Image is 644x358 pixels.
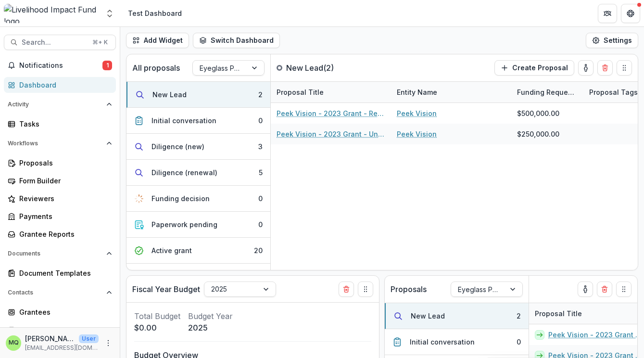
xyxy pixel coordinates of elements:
button: Diligence (new)3 [126,134,270,160]
div: New Lead [152,89,187,100]
div: New Lead [411,311,445,321]
button: New Lead2 [385,303,529,329]
button: Initial conversation0 [126,108,270,134]
div: Document Templates [19,268,108,278]
div: 2 [517,311,521,321]
a: Document Templates [4,265,116,281]
a: Peek Vision - 2023 Grant - Reader glasses project [277,108,385,118]
div: Reviewers [19,193,108,204]
div: 5 [259,167,263,178]
button: Settings [586,33,638,48]
span: Notifications [19,62,102,70]
div: Test Dashboard [128,8,182,18]
span: Contacts [8,289,102,296]
button: Delete card [597,60,613,76]
button: Delete card [597,281,612,297]
div: 0 [258,115,263,126]
div: 3 [258,141,263,152]
button: Delete card [339,281,354,297]
button: Partners [598,4,617,23]
div: 20 [254,245,263,256]
p: [EMAIL_ADDRESS][DOMAIN_NAME] [25,344,99,352]
a: Peek Vision [397,108,437,118]
button: Open Contacts [4,285,116,300]
span: Documents [8,250,102,257]
div: Tasks [19,119,108,129]
button: Open Documents [4,246,116,261]
div: Entity Name [391,82,511,102]
p: Proposals [391,283,427,295]
button: Open Activity [4,97,116,112]
div: 2 [258,89,263,100]
span: 1 [102,61,112,70]
div: $250,000.00 [517,129,559,139]
button: Open Workflows [4,136,116,151]
button: Create Proposal [494,60,574,76]
nav: breadcrumb [124,6,186,20]
span: Search... [22,38,87,47]
a: Dashboard [4,77,116,93]
a: Peek Vision - 2023 Grant - Unrestricted support [277,129,385,139]
p: Total Budget [134,310,180,322]
div: Active grant [152,245,192,256]
span: Activity [8,101,102,108]
div: Diligence (renewal) [152,167,217,178]
div: Maica Quitain [9,340,19,346]
div: Initial conversation [410,337,475,347]
button: toggle-assigned-to-me [578,60,593,76]
div: Payments [19,211,108,221]
button: Initial conversation0 [385,329,529,355]
div: ⌘ + K [90,37,110,48]
button: Diligence (renewal)5 [126,160,270,186]
div: Funding Requested [511,87,583,97]
a: Payments [4,208,116,224]
a: Grantees [4,304,116,320]
div: Diligence (new) [152,141,204,152]
div: Paperwork pending [152,219,217,230]
div: Constituents [19,325,108,335]
button: toggle-assigned-to-me [578,281,593,297]
a: Reviewers [4,191,116,206]
a: Grantee Reports [4,226,116,242]
img: Livelihood Impact Fund logo [4,4,99,23]
button: Search... [4,35,116,50]
button: Open entity switcher [103,4,116,23]
button: Switch Dashboard [193,33,280,48]
button: New Lead2 [126,82,270,108]
div: Funding Requested [511,82,583,102]
button: Drag [616,281,631,297]
p: 2025 [188,322,233,333]
div: Proposal Title [271,82,391,102]
p: [PERSON_NAME] [25,333,75,344]
div: Form Builder [19,176,108,186]
span: Workflows [8,140,102,147]
div: Grantees [19,307,108,317]
button: Active grant20 [126,238,270,264]
button: Get Help [621,4,640,23]
a: Proposals [4,155,116,171]
button: Add Widget [126,33,189,48]
p: User [79,334,99,343]
p: All proposals [132,62,180,74]
button: Paperwork pending0 [126,212,270,238]
button: Notifications1 [4,58,116,73]
div: Proposal Title [529,308,588,319]
a: Peek Vision [397,129,437,139]
p: New Lead ( 2 ) [286,62,358,74]
button: More [102,337,114,349]
div: 0 [258,193,263,204]
div: Grantee Reports [19,229,108,239]
a: Peek Vision - 2023 Grant - Reader glasses project [548,330,644,340]
p: Budget Year [188,310,233,322]
div: Initial conversation [152,115,216,126]
p: $0.00 [134,322,180,333]
div: Proposals [19,158,108,168]
div: 0 [258,219,263,230]
button: Drag [358,281,373,297]
a: Constituents [4,322,116,338]
div: 0 [517,337,521,347]
div: $500,000.00 [517,108,559,118]
a: Tasks [4,116,116,132]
